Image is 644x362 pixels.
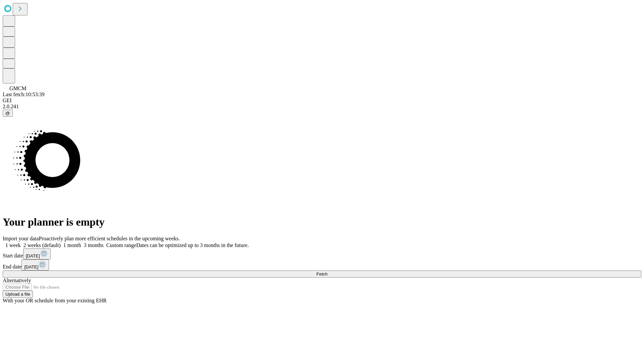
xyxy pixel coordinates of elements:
[3,248,641,259] div: Start date
[9,85,26,91] span: GMCM
[3,98,641,104] div: GEI
[63,242,81,248] span: 1 month
[3,216,641,228] h1: Your planner is empty
[3,104,641,110] div: 2.0.241
[3,259,641,270] div: End date
[3,110,13,117] button: @
[106,242,136,248] span: Custom range
[3,92,45,97] span: Last fetch: 10:53:39
[3,236,39,241] span: Import your data
[3,291,33,298] button: Upload a file
[5,111,10,116] span: @
[26,253,40,258] span: [DATE]
[39,236,180,241] span: Proactively plan more efficient schedules in the upcoming weeks.
[316,271,327,277] span: Fetch
[5,242,21,248] span: 1 week
[21,259,49,270] button: [DATE]
[3,270,641,278] button: Fetch
[24,264,38,269] span: [DATE]
[3,278,31,283] span: Alternatively
[84,242,104,248] span: 3 months
[3,298,107,303] span: With your OR schedule from your existing EHR
[23,242,61,248] span: 2 weeks (default)
[136,242,249,248] span: Dates can be optimized up to 3 months in the future.
[23,248,51,259] button: [DATE]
